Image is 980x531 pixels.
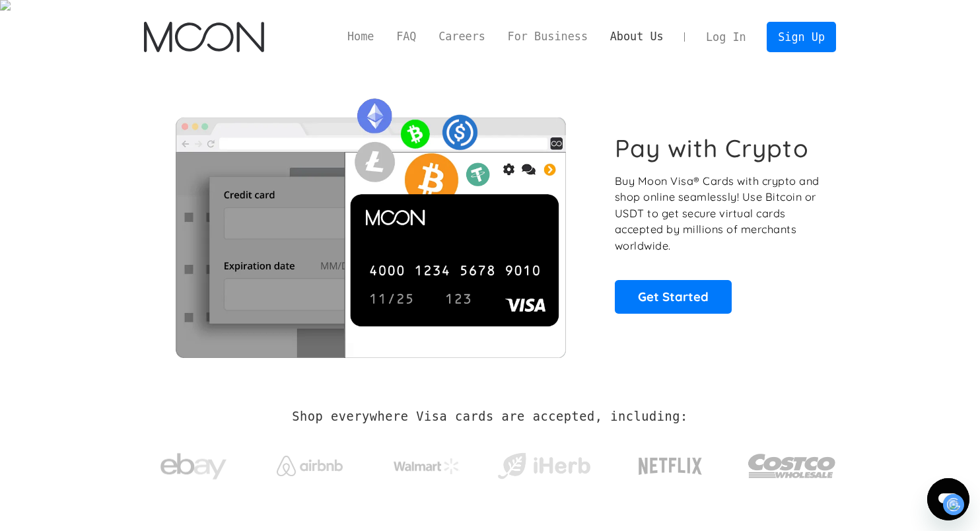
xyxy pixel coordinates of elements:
h1: Pay with Crypto [615,133,809,163]
a: Netflix [612,437,730,489]
a: Careers [427,28,496,45]
p: Buy Moon Visa® Cards with crypto and shop online seamlessly! Use Bitcoin or USDT to get secure vi... [615,173,822,254]
a: Home [336,28,385,45]
img: Moon Logo [144,22,263,52]
a: Walmart [378,445,476,481]
img: Walmart [394,458,460,474]
a: Log In [695,22,757,52]
a: Get Started [615,280,732,313]
h2: Shop everywhere Visa cards are accepted, including: [292,409,687,424]
a: home [144,22,263,52]
a: FAQ [385,28,427,45]
a: About Us [599,28,675,45]
iframe: Bouton de lancement de la fenêtre de messagerie [927,478,969,520]
a: Sign Up [767,22,835,52]
img: iHerb [495,449,593,483]
a: Airbnb [261,442,359,483]
img: Costco [748,441,836,491]
img: Netflix [637,450,703,483]
a: iHerb [495,436,593,490]
img: Moon Cards let you spend your crypto anywhere Visa is accepted. [144,89,596,357]
img: ebay [160,446,227,487]
a: ebay [144,433,242,494]
img: Airbnb [277,456,343,476]
a: Costco [748,428,836,497]
a: For Business [497,28,599,45]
